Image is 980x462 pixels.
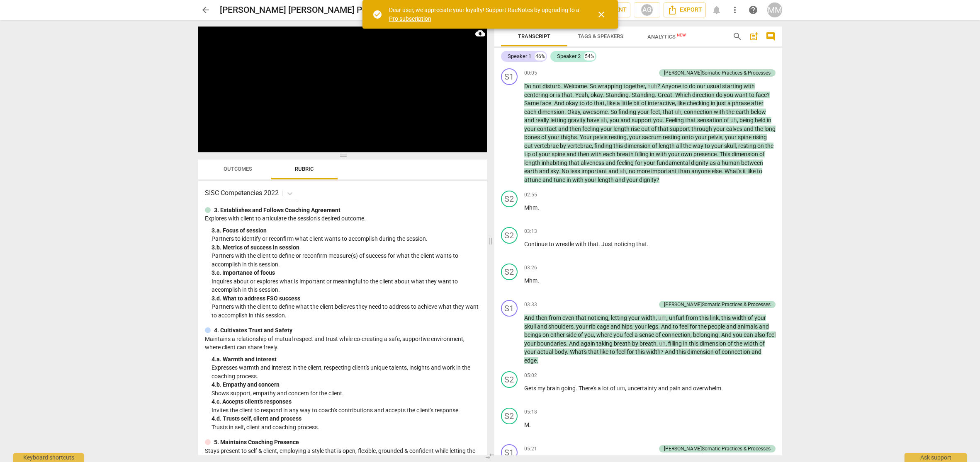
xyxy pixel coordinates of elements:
[550,117,568,123] span: letting
[757,168,762,174] span: to
[744,83,755,89] span: with
[551,100,554,106] span: .
[738,134,753,140] span: spine
[598,83,623,89] span: wrapping
[712,168,722,174] span: else
[587,117,601,123] span: have
[593,134,609,140] span: pelvis
[542,177,554,183] span: and
[539,168,550,174] span: and
[389,6,581,23] div: Dear user, we appreciate your loyalty! Support RaeNotes by upgrading to a
[610,117,620,123] span: you
[372,10,382,19] span: check_circle
[657,160,691,166] span: fundamental
[605,100,607,106] span: ,
[629,168,637,174] span: no
[583,109,608,115] span: awesome
[591,151,603,157] span: with
[767,2,782,17] div: MM
[501,300,518,317] div: Change speaker
[560,143,567,149] span: by
[726,109,736,115] span: the
[212,243,480,252] div: 3. b. Metrics of success in session
[681,109,684,115] span: ,
[711,100,717,106] span: in
[542,160,569,166] span: inhabiting
[524,100,540,106] span: Same
[601,241,614,247] span: Just
[552,151,567,157] span: spine
[732,31,742,41] span: search
[550,92,556,98] span: or
[736,143,738,149] span: ,
[681,151,693,157] span: own
[746,2,761,17] a: Help
[634,2,660,17] button: AG
[591,5,611,24] button: Close
[621,100,633,106] span: little
[664,69,771,77] div: [PERSON_NAME]Somatic Practices & Processes
[524,83,533,89] span: Do
[570,168,581,174] span: less
[682,83,689,89] span: to
[603,151,617,157] span: each
[724,117,730,123] span: of
[695,134,708,140] span: your
[732,151,759,157] span: dimension
[567,177,572,183] span: in
[636,241,647,247] span: that
[524,264,537,271] span: 03:26
[691,126,713,132] span: through
[212,226,480,235] div: 3. a. Focus of session
[603,92,606,98] span: .
[663,134,682,140] span: resting
[623,83,645,89] span: together
[524,168,539,174] span: earth
[652,143,659,149] span: of
[683,143,693,149] span: the
[592,143,594,149] span: ,
[670,126,691,132] span: support
[749,92,756,98] span: to
[524,70,537,77] span: 00:05
[720,151,732,157] span: This
[675,109,681,115] span: Filler word
[749,31,759,41] span: post_add
[610,109,618,115] span: So
[569,126,582,132] span: then
[755,117,767,123] span: held
[747,168,757,174] span: like
[501,227,518,244] div: Change speaker
[748,5,758,15] span: help
[697,117,724,123] span: sensation
[557,52,581,60] div: Speaker 2
[524,301,537,308] span: 03:33
[501,191,518,207] div: Change speaker
[475,28,485,38] span: cloud_download
[765,143,773,149] span: the
[666,117,685,123] span: Feeling
[389,15,431,22] a: Pro subscription
[585,177,598,183] span: your
[581,168,608,174] span: important
[580,134,593,140] span: Your
[732,100,751,106] span: phrase
[608,109,610,115] span: .
[549,241,555,247] span: to
[656,151,668,157] span: with
[524,143,534,149] span: out
[651,126,658,132] span: of
[697,83,707,89] span: our
[767,117,771,123] span: in
[724,143,736,149] span: skull
[717,100,727,106] span: just
[555,241,575,247] span: wrestle
[524,177,542,183] span: attune
[692,92,716,98] span: direction
[685,117,697,123] span: that
[538,109,564,115] span: dimension
[524,204,537,211] span: Mhm
[601,117,607,123] span: Filler word
[730,5,740,15] span: more_vert
[635,160,644,166] span: for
